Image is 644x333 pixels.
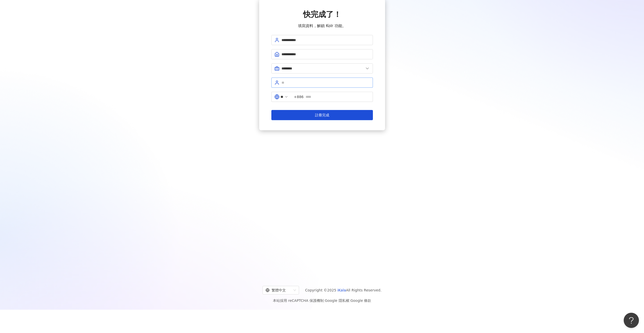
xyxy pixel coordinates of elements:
span: +886 [294,94,304,100]
span: 本站採用 reCAPTCHA 保護機制 [273,298,371,304]
span: 快完成了！ [303,10,341,19]
span: | [349,299,351,303]
button: 註冊完成 [271,110,373,120]
a: Google 條款 [350,299,371,303]
span: | [324,299,325,303]
a: Google 隱私權 [325,299,349,303]
div: 繁體中文 [266,286,291,294]
a: iKala [337,288,346,292]
span: 填寫資料，解鎖 Kolr 功能。 [298,23,346,29]
span: Copyright © 2025 All Rights Reserved. [305,287,382,293]
span: 註冊完成 [315,113,329,117]
iframe: Help Scout Beacon - Open [624,313,639,328]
